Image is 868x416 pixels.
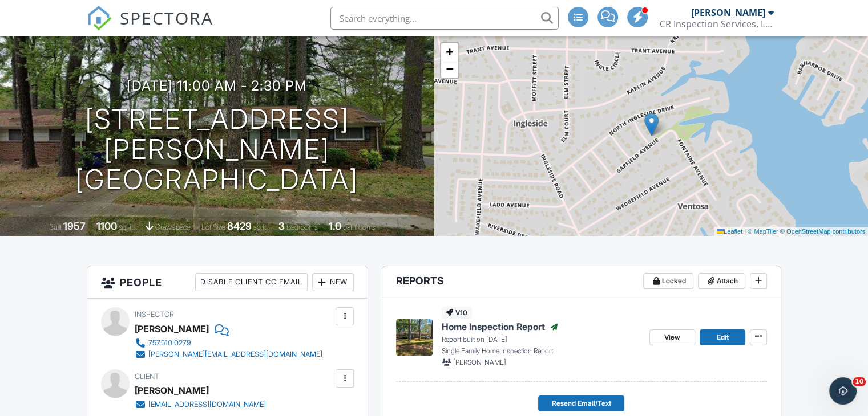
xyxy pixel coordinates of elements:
span: Built [49,223,62,231]
h1: [STREET_ADDRESS][PERSON_NAME] [GEOGRAPHIC_DATA] [18,104,416,194]
a: Leaflet [717,228,742,235]
span: Client [135,372,159,381]
span: bathrooms [343,223,376,231]
input: Search everything... [330,7,559,30]
a: © MapTiler [748,228,778,235]
a: [EMAIL_ADDRESS][DOMAIN_NAME] [135,399,266,410]
iframe: Intercom live chat [829,377,857,405]
div: Disable Client CC Email [195,273,308,291]
h3: [DATE] 11:00 am - 2:30 pm [127,78,307,93]
img: Marker [644,113,659,136]
a: © OpenStreetMap contributors [780,228,865,235]
a: Zoom out [441,60,458,78]
div: 1.0 [329,220,341,232]
span: 10 [853,377,866,386]
div: New [312,273,354,291]
span: sq.ft. [253,223,268,231]
a: [PERSON_NAME][EMAIL_ADDRESS][DOMAIN_NAME] [135,349,322,360]
div: 1100 [96,220,117,232]
span: Inspector [135,310,174,319]
div: 3 [278,220,285,232]
div: [PERSON_NAME] [135,320,209,337]
div: 1957 [63,220,86,232]
div: 8429 [227,220,252,232]
div: [EMAIL_ADDRESS][DOMAIN_NAME] [148,400,266,409]
a: Zoom in [441,43,458,60]
span: SPECTORA [120,6,213,30]
div: [PERSON_NAME] [135,382,209,399]
span: + [446,44,453,59]
h3: People [87,266,368,299]
div: [PERSON_NAME][EMAIL_ADDRESS][DOMAIN_NAME] [148,350,322,359]
span: Lot Size [201,223,225,231]
div: [PERSON_NAME] [691,7,765,18]
div: 757.510.0279 [148,338,191,348]
a: 757.510.0279 [135,337,322,349]
span: bedrooms [286,223,318,231]
span: − [446,62,453,76]
div: CR Inspection Services, LLC [660,18,774,30]
img: The Best Home Inspection Software - Spectora [87,6,112,31]
span: sq. ft. [119,223,135,231]
a: SPECTORA [87,15,213,39]
span: crawlspace [155,223,191,231]
span: | [744,228,746,235]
